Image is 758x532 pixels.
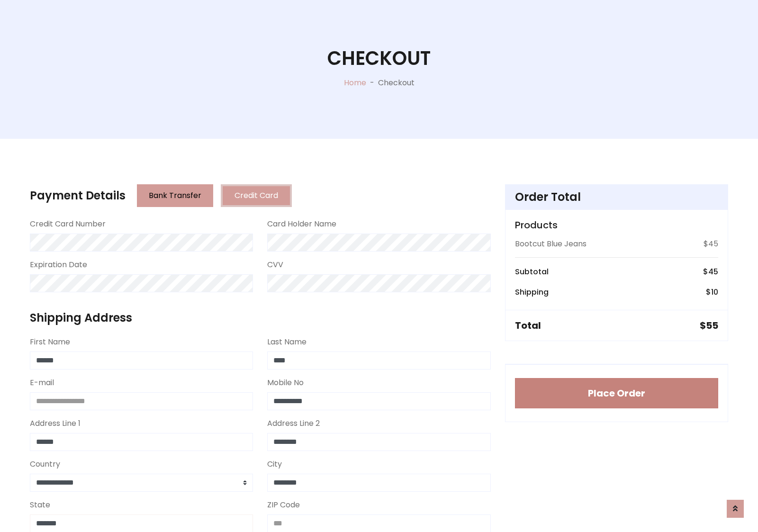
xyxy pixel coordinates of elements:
[267,218,336,230] label: Card Holder Name
[30,336,70,348] label: First Name
[515,267,549,276] h6: Subtotal
[515,238,587,250] p: Bootcut Blue Jeans
[366,77,378,89] p: -
[30,311,491,325] h4: Shipping Address
[267,459,282,470] label: City
[30,499,50,511] label: State
[267,259,283,271] label: CVV
[515,219,718,231] h5: Products
[515,320,541,331] h5: Total
[30,259,87,271] label: Expiration Date
[267,377,304,388] label: Mobile No
[706,319,718,332] span: 55
[344,77,366,88] a: Home
[221,184,292,207] button: Credit Card
[711,287,718,298] span: 10
[137,184,213,207] button: Bank Transfer
[515,190,718,204] h4: Order Total
[703,267,718,276] h6: $
[708,266,718,277] span: 45
[515,288,549,297] h6: Shipping
[327,47,431,70] h1: Checkout
[30,189,126,203] h4: Payment Details
[704,238,718,250] p: $45
[30,418,81,429] label: Address Line 1
[267,418,320,429] label: Address Line 2
[30,218,106,230] label: Credit Card Number
[30,377,54,388] label: E-mail
[378,77,415,89] p: Checkout
[267,336,307,348] label: Last Name
[267,499,300,511] label: ZIP Code
[515,378,718,408] button: Place Order
[706,288,718,297] h6: $
[700,320,718,331] h5: $
[30,459,60,470] label: Country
